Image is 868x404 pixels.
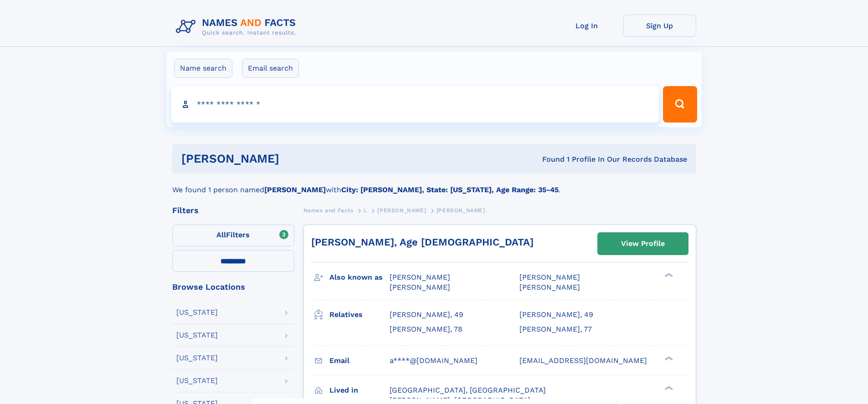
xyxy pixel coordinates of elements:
img: Logo Names and Facts [172,15,303,39]
a: [PERSON_NAME], Age [DEMOGRAPHIC_DATA] [311,236,534,248]
a: [PERSON_NAME] [377,205,426,216]
a: L [364,205,367,216]
div: [US_STATE] [176,354,218,362]
a: [PERSON_NAME], 49 [519,310,593,320]
a: [PERSON_NAME], 49 [390,310,463,320]
span: [PERSON_NAME] [377,207,426,214]
div: Filters [172,206,294,215]
label: Filters [172,225,294,246]
h3: Email [329,353,390,368]
a: [PERSON_NAME], 78 [390,324,462,334]
div: [US_STATE] [176,377,218,384]
a: Sign Up [623,15,696,37]
span: [PERSON_NAME] [390,273,450,281]
a: [PERSON_NAME], 77 [519,324,592,334]
span: L [364,207,367,214]
button: Search Button [663,86,697,123]
div: We found 1 person named with . [172,174,696,195]
span: [PERSON_NAME] [437,207,485,214]
b: City: [PERSON_NAME], State: [US_STATE], Age Range: 35-45 [341,185,559,194]
span: [GEOGRAPHIC_DATA], [GEOGRAPHIC_DATA] [390,386,546,394]
h3: Relatives [329,307,390,322]
div: ❯ [663,385,673,391]
input: search input [171,86,659,123]
a: Names and Facts [303,205,354,216]
div: [US_STATE] [176,309,218,316]
span: [EMAIL_ADDRESS][DOMAIN_NAME] [519,356,647,365]
span: [PERSON_NAME] [390,283,450,291]
a: View Profile [598,233,688,255]
div: ❯ [663,272,673,278]
a: Log In [550,15,623,37]
h1: [PERSON_NAME] [181,153,411,164]
div: ❯ [663,355,673,361]
label: Email search [242,59,299,78]
div: [US_STATE] [176,332,218,339]
b: [PERSON_NAME] [264,185,326,194]
div: View Profile [621,233,665,254]
h3: Lived in [329,383,390,398]
span: [PERSON_NAME] [519,283,580,291]
h3: Also known as [329,270,390,285]
label: Name search [174,59,232,78]
div: Browse Locations [172,283,294,291]
div: Found 1 Profile In Our Records Database [411,154,687,164]
span: All [216,230,226,239]
span: [PERSON_NAME] [519,273,580,281]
